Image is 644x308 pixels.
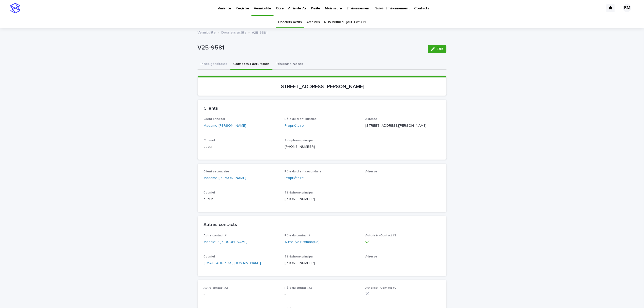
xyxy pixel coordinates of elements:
[204,175,246,181] a: Madame [PERSON_NAME]
[366,286,397,289] span: Autorisé - Contact #2
[285,261,359,266] p: [PHONE_NUMBER]
[198,59,230,70] button: Infos-générales
[204,118,225,121] span: Client principal
[204,292,279,297] p: -
[324,16,366,28] a: RDV vermi du jour J et J+1
[285,139,313,142] span: Téléphone principal
[204,222,237,228] h2: Autres contacts
[204,170,229,173] span: Client secondaire
[198,44,424,52] p: V25-9581
[285,234,311,237] span: Rôle du contact #1
[285,175,304,181] a: Propriétaire
[198,29,216,35] a: Vermiculite
[222,29,246,35] a: Dossiers actifs
[278,16,302,28] a: Dossiers actifs
[285,191,313,194] span: Téléphone principal
[285,239,320,245] a: Autre (voir remarque)
[366,255,378,258] span: Adresse
[273,59,306,70] button: Résultats-Notes
[306,16,320,28] a: Archives
[366,118,378,121] span: Adresse
[366,261,441,266] p: -
[285,144,359,150] p: [PHONE_NUMBER]
[204,261,261,265] a: [EMAIL_ADDRESS][DOMAIN_NAME]
[204,197,279,202] p: aucun
[204,139,215,142] span: Courriel
[252,29,268,35] p: V25-9581
[204,234,228,237] span: Autre contact #1
[285,123,304,128] a: Propriétaire
[10,3,20,13] img: stacker-logo-s-only.png
[204,191,215,194] span: Courriel
[230,59,273,70] button: Contacts-Facturation
[204,255,215,258] span: Courriel
[285,255,313,258] span: Téléphone principal
[285,286,312,289] span: Rôle du contact #2
[204,286,228,289] span: Autre contact #2
[623,4,631,12] div: SM
[366,170,378,173] span: Adresse
[204,106,218,111] h2: Clients
[366,234,396,237] span: Autorisé - Contact #1
[366,123,441,128] p: [STREET_ADDRESS][PERSON_NAME]
[285,197,359,202] p: [PHONE_NUMBER]
[428,45,447,53] button: Edit
[204,239,248,245] a: Monsieur [PERSON_NAME]
[204,84,441,90] p: [STREET_ADDRESS][PERSON_NAME]
[204,123,246,128] a: Madame [PERSON_NAME]
[285,118,317,121] span: Rôle du client principal
[285,170,322,173] span: Rôle du client secondaire
[204,144,279,150] p: aucun
[437,47,443,51] span: Edit
[285,292,359,297] p: -
[366,175,441,181] p: -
